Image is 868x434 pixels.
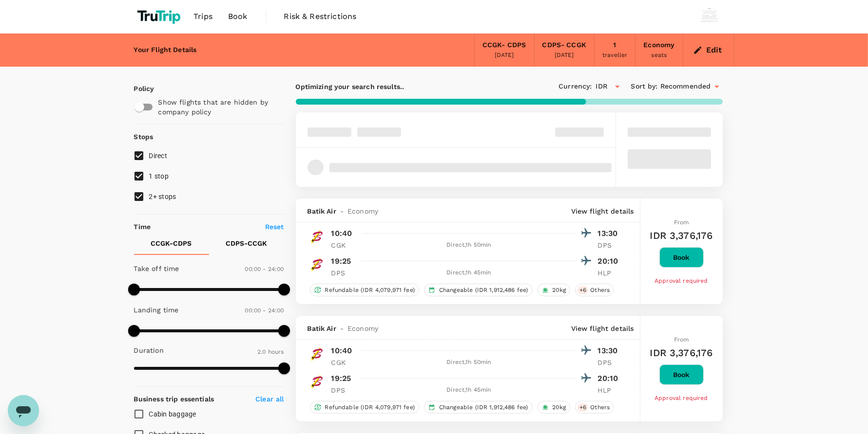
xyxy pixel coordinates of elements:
div: Your Flight Details [134,45,197,55]
p: 19:25 [331,255,351,267]
div: +6Others [575,284,614,296]
span: Trips [193,11,212,22]
div: Direct , 1h 50min [362,240,577,250]
img: ID [308,344,327,364]
span: - [336,324,347,333]
span: Others [586,403,614,412]
span: From [674,219,689,226]
span: Cabin baggage [149,410,196,418]
p: CGK [331,240,356,250]
div: Direct , 1h 45min [362,268,577,278]
div: seats [652,51,667,60]
strong: Stops [134,133,154,141]
h6: IDR 3,376,176 [650,345,713,361]
div: Direct , 1h 50min [362,358,577,367]
p: Optimizing your search results.. [296,82,509,91]
p: View flight details [571,206,634,216]
button: Book [659,247,704,268]
div: Direct , 1h 45min [362,385,577,395]
span: Batik Air [308,206,336,216]
span: 00:00 - 24:00 [245,307,284,314]
span: Changeable (IDR 1,912,486 fee) [435,403,532,412]
span: Refundable (IDR 4,079,971 fee) [321,403,419,412]
p: Take off time [134,264,179,273]
p: Show flights that are hidden by company policy [158,97,277,117]
p: 20:10 [598,373,622,384]
p: CCGK - CDPS [151,238,192,248]
p: Time [134,222,151,232]
div: Refundable (IDR 4,079,971 fee) [310,401,420,414]
img: ID [308,255,327,274]
div: +6Others [575,401,614,414]
div: 20kg [538,284,571,296]
button: Book [659,364,704,385]
p: 10:40 [331,345,352,357]
div: CCGK - CDPS [482,40,526,51]
div: traveller [602,51,627,60]
p: HLP [598,268,622,278]
span: Sort by : [631,81,658,92]
p: 10:40 [331,228,352,239]
span: Currency : [559,81,592,92]
p: Clear all [255,394,284,404]
p: 20:10 [598,255,622,267]
span: Batik Air [308,324,336,333]
span: Book [228,11,248,22]
div: 20kg [538,401,571,414]
span: Approval required [655,277,708,284]
span: 2.0 hours [257,348,284,355]
button: Edit [691,42,726,58]
div: Changeable (IDR 1,912,486 fee) [424,284,533,296]
p: 13:30 [598,345,622,357]
div: [DATE] [555,51,574,60]
span: Economy [347,206,378,216]
span: Others [586,286,614,294]
p: DPS [598,240,622,250]
p: CGK [331,358,356,367]
p: 19:25 [331,373,351,384]
p: DPS [331,268,356,278]
span: 20kg [549,286,570,294]
p: Reset [265,222,284,232]
p: DPS [598,358,622,367]
p: Duration [134,345,164,355]
button: Open [611,80,624,93]
p: 13:30 [598,228,622,239]
span: Recommended [660,81,711,92]
p: DPS [331,385,356,395]
p: CDPS - CCGK [226,238,267,248]
div: 1 [614,40,617,51]
span: Approval required [655,395,708,401]
p: HLP [598,385,622,395]
span: Refundable (IDR 4,079,971 fee) [321,286,419,294]
strong: Business trip essentials [134,395,214,403]
span: 00:00 - 24:00 [245,266,284,272]
img: Wisnu Wiranata [699,7,719,26]
span: - [336,206,347,216]
div: Economy [643,40,675,51]
img: ID [308,227,327,247]
p: Landing time [134,305,179,315]
span: 1 stop [149,172,169,180]
span: From [674,336,689,343]
span: Direct [149,152,168,160]
p: View flight details [571,324,634,333]
div: CDPS - CCGK [542,40,587,51]
div: Refundable (IDR 4,079,971 fee) [310,284,420,296]
div: [DATE] [495,51,514,60]
img: TruTrip logo [134,6,186,27]
div: Changeable (IDR 1,912,486 fee) [424,401,533,414]
span: 2+ stops [149,193,176,200]
h6: IDR 3,376,176 [650,228,713,243]
span: 20kg [549,403,570,412]
span: + 6 [578,286,588,294]
span: Economy [347,324,378,333]
img: ID [308,372,327,392]
span: + 6 [578,403,588,412]
span: Changeable (IDR 1,912,486 fee) [435,286,532,294]
iframe: Button to launch messaging window [8,395,39,426]
p: Policy [134,84,143,93]
span: Risk & Restrictions [284,11,357,22]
